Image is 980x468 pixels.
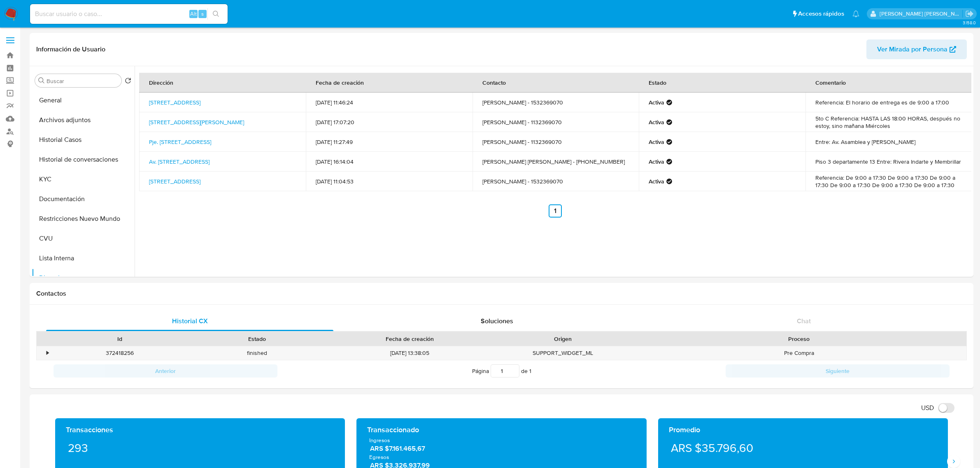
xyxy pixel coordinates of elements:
span: Accesos rápidos [798,9,844,18]
input: Buscar [47,77,118,85]
td: [PERSON_NAME] - 1132369070 [473,132,639,152]
td: Entre: Av. Asamblea y [PERSON_NAME] [805,132,972,152]
span: s [201,10,204,18]
a: Pje. [STREET_ADDRESS] [149,138,211,146]
button: Lista Interna [32,248,135,268]
button: search-icon [207,8,224,20]
td: 5to C Referencia: HASTA LAS 18:00 HORAS, después no estoy, sino mañana Miércoles [805,112,972,132]
button: Ver Mirada por Persona [866,39,967,59]
button: General [32,90,135,110]
td: [PERSON_NAME] - 1532369070 [473,171,639,191]
span: Soluciones [481,316,513,326]
a: [STREET_ADDRESS] [149,98,200,107]
button: Historial Casos [32,130,135,150]
div: Proceso [637,335,961,343]
span: Ver Mirada por Persona [877,39,947,59]
strong: Activa [649,178,664,185]
h1: Información de Usuario [36,45,105,53]
button: Historial de conversaciones [32,150,135,169]
a: [STREET_ADDRESS] [149,177,200,185]
th: Fecha de creación [306,73,473,93]
div: Pre Compra [631,346,966,360]
nav: Paginación [139,204,971,218]
td: [DATE] 11:27:49 [306,132,473,152]
td: [PERSON_NAME] - 1132369070 [473,112,639,132]
td: [DATE] 11:46:24 [306,93,473,112]
h1: Contactos [36,290,967,298]
th: Comentario [805,73,972,93]
button: Volver al orden por defecto [125,77,131,86]
strong: Activa [649,118,664,126]
a: [STREET_ADDRESS][PERSON_NAME] [149,118,244,126]
span: Alt [190,10,197,18]
button: Siguiente [726,364,950,378]
a: Av. [STREET_ADDRESS] [149,158,210,166]
input: Buscar usuario o caso... [30,9,228,19]
th: Estado [639,73,805,93]
button: CVU [32,229,135,248]
button: KYC [32,169,135,189]
div: Id [57,335,182,343]
div: finished [188,346,325,360]
div: [DATE] 13:38:05 [326,346,494,360]
strong: Activa [649,99,664,106]
div: Fecha de creación [331,335,489,343]
td: [DATE] 11:04:53 [306,171,473,191]
button: Restricciones Nuevo Mundo [32,209,135,229]
div: Origen [500,335,626,343]
span: Historial CX [172,316,208,326]
button: Documentación [32,189,135,209]
strong: Activa [649,138,664,146]
button: Buscar [38,77,45,84]
td: Referencia: El horario de entrega es de 9:00 a 17:00 [805,93,972,112]
td: Referencia: De 9:00 a 17:30 De 9:00 a 17:30 De 9:00 a 17:30 De 9:00 a 17:30 De 9:00 a 17:30 De 9:... [805,171,972,191]
th: Dirección [139,73,306,93]
span: Página de [472,364,531,378]
button: Anterior [54,364,277,378]
a: Notificaciones [852,10,859,17]
button: Archivos adjuntos [32,110,135,130]
a: Salir [965,9,974,18]
td: [DATE] 17:07:20 [306,112,473,132]
span: 1 [529,367,531,375]
span: Chat [797,316,811,326]
td: Piso 3 departamente 13 Entre: Rivera Indarte y Membrillar [805,152,972,171]
td: [PERSON_NAME] - 1532369070 [473,93,639,112]
td: [DATE] 16:14:04 [306,152,473,171]
div: 372418256 [51,346,188,360]
p: roxana.vasquez@mercadolibre.com [880,10,963,18]
div: Estado [194,335,319,343]
th: Contacto [473,73,639,93]
div: • [47,349,49,357]
strong: Activa [649,158,664,165]
div: SUPPORT_WIDGET_ML [494,346,631,360]
td: [PERSON_NAME] [PERSON_NAME] - [PHONE_NUMBER] [473,152,639,171]
button: Direcciones [32,268,135,288]
a: Ir a la página 1 [549,204,562,218]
